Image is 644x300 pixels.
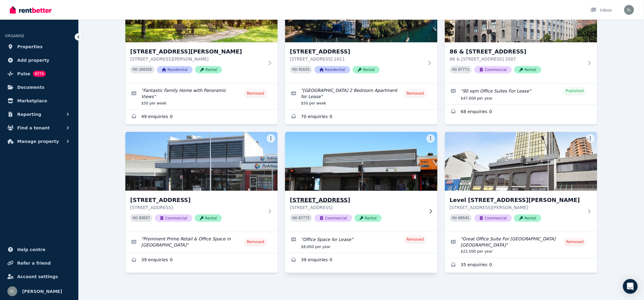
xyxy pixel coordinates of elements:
p: 86 & [STREET_ADDRESS] 2007 [450,56,584,62]
h3: [STREET_ADDRESS] [290,47,424,56]
h3: [STREET_ADDRESS] [130,196,264,204]
span: Pulse [17,70,30,77]
code: 86541 [458,216,469,220]
code: 87771 [458,68,469,72]
a: Edit listing: Prominent Prime Retail & Office Space in Cardiff CBD [125,232,278,253]
small: PID [452,216,457,220]
h3: [STREET_ADDRESS][PERSON_NAME] [130,47,264,56]
code: 91625 [299,68,310,72]
a: Add property [5,54,73,66]
code: 87773 [299,216,310,220]
span: Reporting [17,111,41,118]
div: Inbox [591,7,612,13]
a: Documents [5,81,73,93]
span: [PERSON_NAME] [22,288,62,295]
span: Commercial [315,215,352,222]
small: PID [452,68,457,71]
button: Reporting [5,108,73,120]
p: [STREET_ADDRESS] 2011 [290,56,424,62]
a: Enquiries for Level 5/9 Bronte Rd, Bondi Junction [445,258,597,273]
span: Rental [355,215,382,222]
span: Rental [195,215,222,222]
small: PID [133,216,138,220]
small: PID [293,68,297,71]
span: Rental [195,66,222,73]
span: Rental [514,66,541,73]
p: [STREET_ADDRESS] [130,204,264,211]
a: Help centre [5,243,73,256]
h3: Level [STREET_ADDRESS][PERSON_NAME] [450,196,584,204]
img: RentBetter [10,5,52,14]
a: 290 Main Road, Cardiff[STREET_ADDRESS][STREET_ADDRESS]PID 93037CommercialRental [125,132,278,232]
span: Manage property [17,138,59,145]
span: Documents [17,84,45,91]
div: Open Intercom Messenger [623,279,638,294]
span: BETA [33,71,46,77]
button: More options [586,134,595,143]
a: Edit listing: 90 sqm Office Suites For Lease [445,84,597,105]
a: Enquiries for L1/256 Main Road, Toukley [285,253,438,268]
img: 290 Main Road, Cardiff [125,132,278,191]
a: Edit listing: Rushcutter Bay Harbourside 2 Bedroom Apartment for Lease [285,84,438,109]
button: Manage property [5,135,73,148]
img: Sandy Luo [7,286,17,296]
a: Enquiries for 290 Main Road, Cardiff [125,253,278,268]
span: ORGANISE [5,34,24,38]
small: PID [293,216,297,220]
a: Edit listing: Fantastic Family Home with Panoramic Views [125,84,278,109]
a: Edit listing: Office Space for Lease [285,232,438,253]
button: More options [267,134,275,143]
p: [STREET_ADDRESS][PERSON_NAME] [130,56,264,62]
img: Sandy Luo [624,5,634,15]
a: Edit listing: Great Office Suite For Lease Easts Tower Bondi Junction [445,232,597,258]
code: 93037 [139,216,150,220]
span: Residential [157,66,193,73]
button: More options [426,134,435,143]
button: Find a tenant [5,122,73,134]
a: PulseBETA [5,68,73,80]
a: Properties [5,41,73,53]
span: Help centre [17,246,45,253]
a: Enquiries for 33 Waratah Strett, Rushcutters Bay [285,110,438,124]
img: L1/256 Main Road, Toukley [281,130,442,192]
span: Residential [315,66,350,73]
small: PID [133,68,138,71]
span: Properties [17,43,43,50]
span: Marketplace [17,97,47,105]
h3: 86 & [STREET_ADDRESS] [450,47,584,56]
img: Level 5/9 Bronte Rd, Bondi Junction [445,132,597,191]
code: 166355 [139,68,152,72]
a: Marketplace [5,95,73,107]
span: Commercial [474,66,512,73]
span: Account settings [17,273,58,280]
a: Enquiries for 6 Cooper Park Rd, Bellevue Hill [125,110,278,124]
span: Rental [514,215,541,222]
p: [STREET_ADDRESS][PERSON_NAME] [450,204,584,211]
span: Rental [353,66,380,73]
h3: [STREET_ADDRESS] [290,196,424,204]
span: Commercial [474,215,512,222]
a: Account settings [5,270,73,283]
span: Refer a friend [17,259,51,267]
span: Commercial [155,215,192,222]
span: Add property [17,57,49,64]
a: L1/256 Main Road, Toukley[STREET_ADDRESS][STREET_ADDRESS]PID 87773CommercialRental [285,132,438,232]
a: Level 5/9 Bronte Rd, Bondi JunctionLevel [STREET_ADDRESS][PERSON_NAME][STREET_ADDRESS][PERSON_NAM... [445,132,597,232]
span: Find a tenant [17,124,50,132]
a: Enquiries for 86 & 87/330 Wattle Street, Ultimo [445,105,597,120]
p: [STREET_ADDRESS] [290,204,424,211]
a: Refer a friend [5,257,73,269]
